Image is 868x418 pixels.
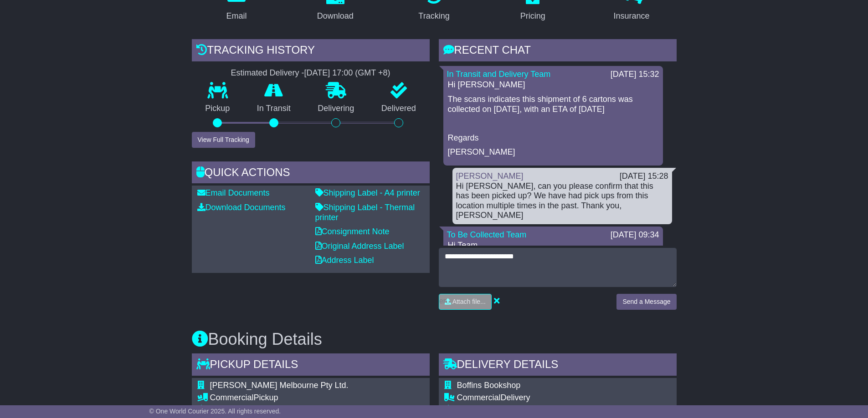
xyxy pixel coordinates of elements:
[315,188,420,197] a: Shipping Label - A4 printer
[197,188,270,197] a: Email Documents
[368,104,430,114] p: Delivered
[192,161,430,186] div: Quick Actions
[304,68,390,78] div: [DATE] 17:00 (GMT +8)
[611,70,659,80] div: [DATE] 15:32
[448,80,658,90] p: Hi [PERSON_NAME]
[447,70,551,79] a: In Transit and Delivery Team
[192,353,430,378] div: Pickup Details
[192,330,677,348] h3: Booking Details
[192,104,244,114] p: Pickup
[315,242,404,251] a: Original Address Label
[448,133,658,143] p: Regards
[418,10,449,22] div: Tracking
[448,95,658,114] p: The scans indicates this shipment of 6 cartons was collected on [DATE], with an ETA of [DATE]
[210,381,349,390] span: [PERSON_NAME] Melbourne Pty Ltd.
[439,39,677,64] div: RECENT CHAT
[192,68,430,78] div: Estimated Delivery -
[149,408,281,415] span: © One World Courier 2025. All rights reserved.
[243,104,304,114] p: In Transit
[315,203,415,222] a: Shipping Label - Thermal printer
[210,393,254,402] span: Commercial
[210,393,385,403] div: Pickup
[439,353,677,378] div: Delivery Details
[448,241,658,319] p: Hi Team, Good morning, I spoke to TNT and have rebooked the pickup for [DATE], 25/08, the driver ...
[226,10,247,22] div: Email
[457,393,501,402] span: Commercial
[457,381,521,390] span: Boffins Bookshop
[614,10,650,22] div: Insurance
[456,171,524,181] a: [PERSON_NAME]
[520,10,545,22] div: Pricing
[456,181,668,221] div: Hi [PERSON_NAME], can you please confirm that this has been picked up? We have had pick ups from ...
[447,230,527,239] a: To Be Collected Team
[457,393,663,403] div: Delivery
[315,256,374,265] a: Address Label
[315,227,390,236] a: Consignment Note
[611,230,659,240] div: [DATE] 09:34
[192,39,430,64] div: Tracking history
[192,132,255,148] button: View Full Tracking
[620,171,668,181] div: [DATE] 15:28
[616,294,676,310] button: Send a Message
[197,203,286,212] a: Download Documents
[317,10,354,22] div: Download
[448,147,658,157] p: [PERSON_NAME]
[304,104,368,114] p: Delivering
